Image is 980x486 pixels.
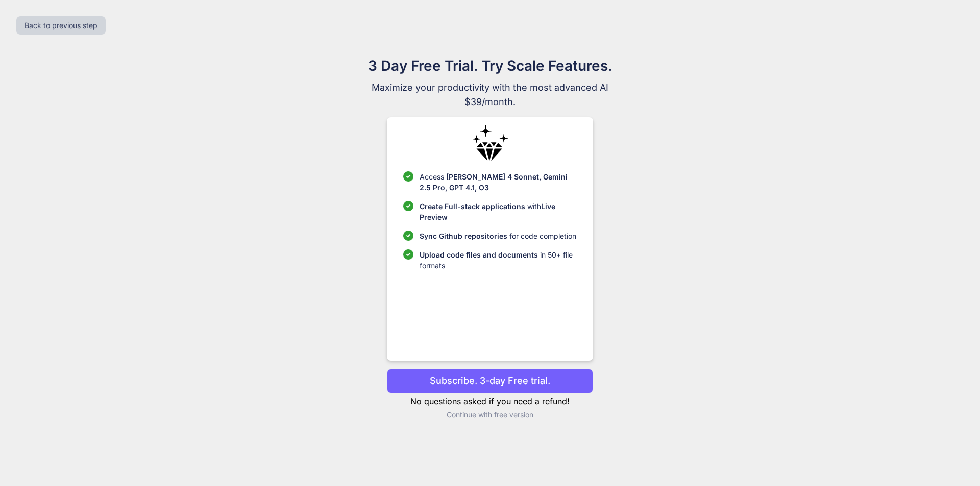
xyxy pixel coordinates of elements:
span: Create Full-stack applications [420,202,527,211]
p: Subscribe. 3-day Free trial. [430,374,550,388]
p: Continue with free version [387,410,593,420]
span: Upload code files and documents [420,250,538,259]
span: Maximize your productivity with the most advanced AI [318,81,661,95]
p: No questions asked if you need a refund! [387,395,593,407]
p: with [420,201,576,222]
p: for code completion [420,231,576,241]
button: Back to previous step [16,16,106,35]
p: in 50+ file formats [420,249,576,271]
span: $39/month. [318,95,661,109]
img: checklist [403,201,413,211]
img: checklist [403,249,413,260]
span: [PERSON_NAME] 4 Sonnet, Gemini 2.5 Pro, GPT 4.1, O3 [420,172,568,192]
p: Access [420,171,576,193]
button: Subscribe. 3-day Free trial. [387,369,593,393]
img: checklist [403,171,413,182]
h1: 3 Day Free Trial. Try Scale Features. [318,55,661,76]
img: checklist [403,231,413,241]
span: Sync Github repositories [420,232,507,240]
